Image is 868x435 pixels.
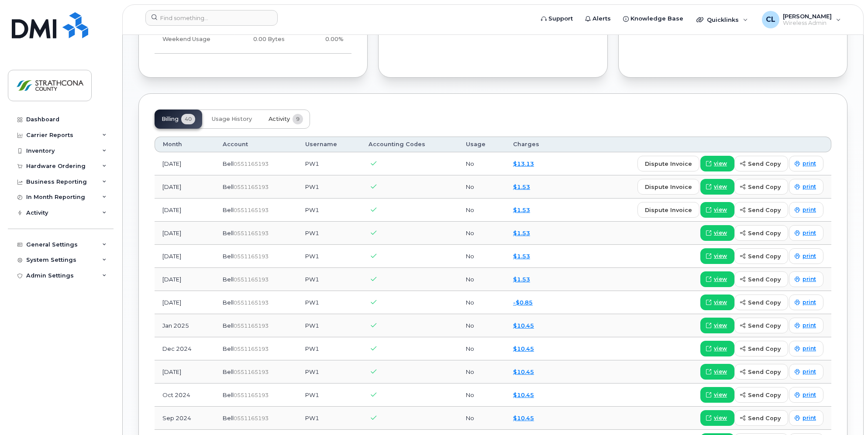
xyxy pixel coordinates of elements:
td: Dec 2024 [155,337,215,360]
a: print [789,387,823,403]
span: Knowledge Base [630,14,683,23]
span: 0551165193 [234,299,269,306]
td: PW1 [297,268,361,291]
a: view [700,202,734,218]
td: [DATE] [155,360,215,384]
span: Bell [223,276,234,283]
span: Bell [223,253,234,260]
a: print [789,202,823,218]
span: print [803,206,816,214]
span: view [714,368,727,376]
span: dispute invoice [645,183,692,191]
span: Support [548,14,573,23]
td: No [458,268,505,291]
span: send copy [748,391,781,399]
span: Bell [223,206,234,213]
span: view [714,414,727,422]
span: send copy [748,414,781,422]
a: view [700,225,734,241]
button: send copy [734,318,788,333]
a: print [789,271,823,287]
span: view [714,160,727,168]
td: No [458,314,505,337]
span: Bell [223,322,234,329]
button: send copy [734,156,788,171]
button: send copy [734,225,788,241]
button: send copy [734,202,788,218]
td: No [458,199,505,222]
td: PW1 [297,199,361,222]
td: No [458,152,505,175]
td: [DATE] [155,222,215,245]
span: 0551165193 [234,161,269,167]
span: Usage History [212,116,252,123]
span: print [803,298,816,306]
a: view [700,248,734,264]
span: 0551165193 [234,346,269,352]
a: $1.53 [513,183,530,190]
span: Bell [223,391,234,398]
span: view [714,183,727,191]
button: send copy [734,179,788,195]
a: Support [535,10,579,27]
span: Bell [223,345,234,352]
td: [DATE] [155,175,215,199]
a: view [700,410,734,426]
button: send copy [734,271,788,287]
td: No [458,175,505,199]
div: Quicklinks [690,11,754,28]
span: view [714,229,727,237]
span: send copy [748,298,781,307]
td: PW1 [297,360,361,384]
span: print [803,160,816,168]
span: 0551165193 [234,392,269,398]
div: Christine Lychak [756,11,847,28]
button: send copy [734,341,788,356]
td: No [458,360,505,384]
td: PW1 [297,152,361,175]
td: Oct 2024 [155,384,215,407]
span: 0551165193 [234,322,269,329]
a: $10.45 [513,322,534,329]
span: print [803,368,816,376]
td: Sep 2024 [155,407,215,430]
span: view [714,275,727,283]
span: send copy [748,252,781,260]
td: No [458,222,505,245]
span: Bell [223,160,234,167]
a: print [789,248,823,264]
a: view [700,387,734,403]
a: $1.53 [513,276,530,283]
input: Find something... [145,10,278,26]
button: dispute invoice [637,179,699,195]
span: Bell [223,414,234,421]
span: 0551165193 [234,230,269,236]
td: Jan 2025 [155,314,215,337]
span: send copy [748,229,781,237]
span: dispute invoice [645,160,692,168]
span: print [803,345,816,353]
button: send copy [734,410,788,426]
span: send copy [748,275,781,284]
span: 0551165193 [234,276,269,283]
span: 0551165193 [234,369,269,375]
span: print [803,229,816,237]
a: print [789,156,823,171]
a: $1.53 [513,206,530,213]
td: 0.00 Bytes [227,25,293,54]
a: view [700,179,734,195]
a: view [700,341,734,356]
a: print [789,225,823,241]
span: 0551165193 [234,415,269,421]
th: Accounting Codes [361,137,458,152]
th: Usage [458,137,505,152]
span: Bell [223,183,234,190]
span: 0551165193 [234,253,269,260]
a: $1.53 [513,253,530,260]
span: print [803,252,816,260]
span: print [803,183,816,191]
td: [DATE] [155,268,215,291]
td: [DATE] [155,199,215,222]
a: Alerts [579,10,617,27]
td: PW1 [297,245,361,268]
